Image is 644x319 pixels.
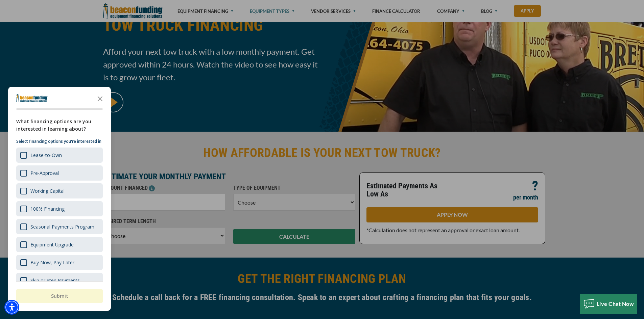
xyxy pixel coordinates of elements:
div: Equipment Upgrade [30,241,74,248]
div: Lease-to-Own [30,152,62,158]
div: Lease-to-Own [16,148,103,163]
div: Seasonal Payments Program [16,219,103,234]
div: Buy Now, Pay Later [30,259,74,266]
div: Equipment Upgrade [16,237,103,252]
div: Seasonal Payments Program [30,223,94,230]
div: Accessibility Menu [4,300,19,315]
div: 100% Financing [30,206,65,212]
div: Buy Now, Pay Later [16,255,103,270]
div: Pre-Approval [30,170,59,176]
span: Live Chat Now [597,300,634,307]
button: Live Chat Now [580,294,638,314]
div: What financing options are you interested in learning about? [16,118,103,133]
div: Survey [8,87,111,311]
div: Working Capital [30,188,65,194]
div: Skip or Step Payments [16,273,103,288]
div: Pre-Approval [16,165,103,181]
div: Skip or Step Payments [30,277,80,284]
button: Submit [16,289,103,303]
div: 100% Financing [16,201,103,216]
img: Company logo [16,94,48,102]
p: Select financing options you're interested in [16,138,103,145]
button: Close the survey [93,91,107,105]
div: Working Capital [16,183,103,198]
